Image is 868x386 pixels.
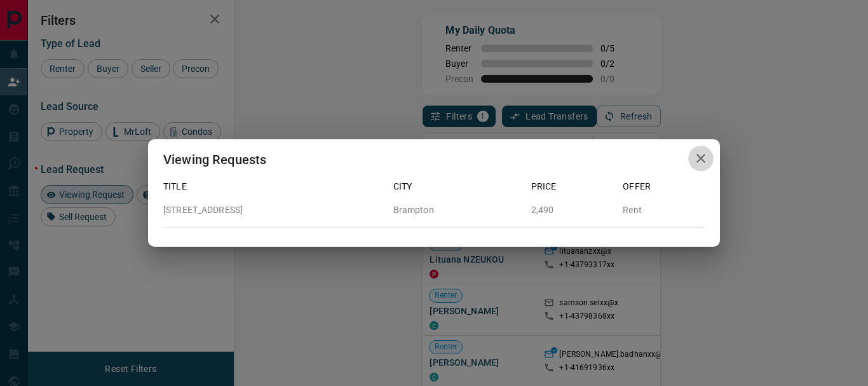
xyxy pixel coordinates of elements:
[623,180,705,193] p: Offer
[163,203,383,217] p: [STREET_ADDRESS]
[531,180,613,193] p: Price
[393,180,521,193] p: City
[531,203,613,217] p: 2,490
[623,203,705,217] p: Rent
[393,203,521,217] p: Brampton
[163,180,383,193] p: Title
[148,139,281,180] h2: Viewing Requests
